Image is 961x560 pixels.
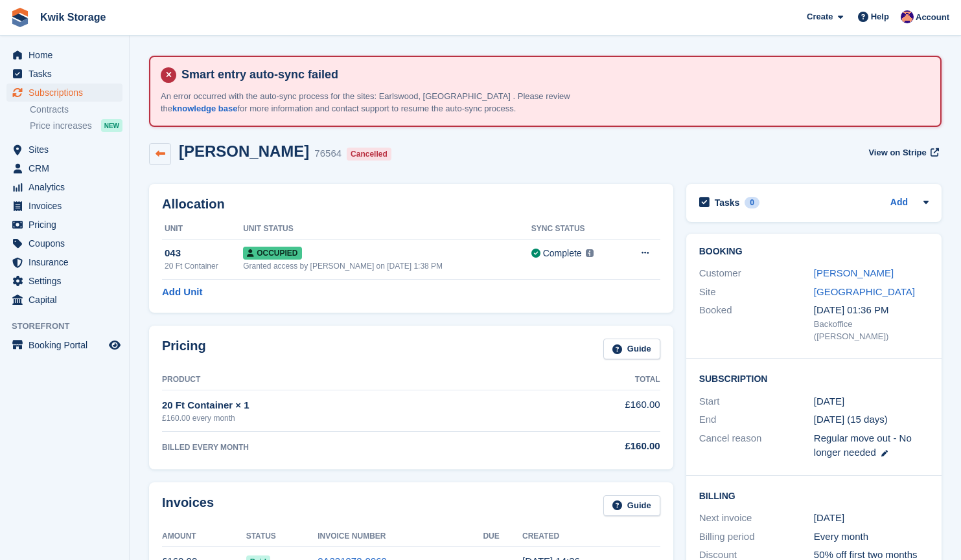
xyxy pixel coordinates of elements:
[162,412,517,424] div: £160.00 every month
[807,10,833,23] span: Create
[165,246,243,261] div: 043
[161,90,614,115] p: An error occurred with the auto-sync process for the sites: Earlswood, [GEOGRAPHIC_DATA] . Please...
[814,414,888,425] span: [DATE] (15 days)
[30,118,122,133] a: Price increases NEW
[29,336,106,354] span: Booking Portal
[543,247,582,260] div: Complete
[29,84,106,102] span: Subscriptions
[699,511,814,526] div: Next invoice
[814,318,929,343] div: Backoffice ([PERSON_NAME])
[517,370,660,390] th: Total
[176,67,930,82] h4: Smart entry auto-sync failed
[29,291,106,309] span: Capital
[29,46,106,64] span: Home
[483,526,522,547] th: Due
[165,260,243,272] div: 20 Ft Container
[814,267,894,278] a: [PERSON_NAME]
[715,197,740,208] h2: Tasks
[29,140,106,159] span: Sites
[699,266,814,281] div: Customer
[162,398,517,413] div: 20 Ft Container × 1
[29,253,106,271] span: Insurance
[814,394,844,409] time: 2025-03-12 01:00:00 UTC
[699,247,929,257] h2: Booking
[890,196,908,210] a: Add
[603,495,660,517] a: Guide
[243,260,531,272] div: Granted access by [PERSON_NAME] on [DATE] 1:38 PM
[699,285,814,300] div: Site
[6,234,122,252] a: menu
[162,219,243,240] th: Unit
[699,303,814,343] div: Booked
[6,84,122,102] a: menu
[6,65,122,83] a: menu
[29,197,106,215] span: Invoices
[6,272,122,290] a: menu
[243,247,301,260] span: Occupied
[6,253,122,271] a: menu
[871,10,889,23] span: Help
[162,370,517,390] th: Product
[162,197,660,212] h2: Allocation
[6,291,122,309] a: menu
[814,286,915,297] a: [GEOGRAPHIC_DATA]
[6,140,122,159] a: menu
[29,178,106,196] span: Analytics
[162,339,206,360] h2: Pricing
[814,530,929,544] div: Every month
[29,65,106,83] span: Tasks
[107,337,122,353] a: Preview store
[699,489,929,502] h2: Billing
[814,432,912,458] span: Regular move out - No longer needed
[745,197,759,208] div: 0
[29,234,106,252] span: Coupons
[901,10,914,23] img: Jade Stanley
[29,216,106,234] span: Pricing
[35,6,111,28] a: Kwik Storage
[699,394,814,409] div: Start
[522,526,660,547] th: Created
[586,249,594,257] img: icon-info-grey-7440780725fd019a000dd9b08b2336e03edf1995a4989e88bcd33f0948082b44.svg
[347,148,391,161] div: Cancelled
[30,120,92,132] span: Price increases
[172,104,237,113] a: knowledge base
[531,219,621,240] th: Sync Status
[6,46,122,64] a: menu
[162,285,202,300] a: Add Unit
[6,159,122,177] a: menu
[12,320,129,333] span: Storefront
[6,216,122,234] a: menu
[29,159,106,177] span: CRM
[101,119,122,132] div: NEW
[162,526,246,547] th: Amount
[603,339,660,360] a: Guide
[246,526,318,547] th: Status
[916,11,949,24] span: Account
[162,442,517,453] div: BILLED EVERY MONTH
[699,372,929,385] h2: Subscription
[699,412,814,427] div: End
[162,495,214,517] h2: Invoices
[243,219,531,240] th: Unit Status
[517,439,660,454] div: £160.00
[517,390,660,431] td: £160.00
[6,336,122,354] a: menu
[314,146,342,161] div: 76564
[6,197,122,215] a: menu
[10,8,30,27] img: stora-icon-8386f47178a22dfd0bd8f6a31ec36ba5ce8667c1dd55bd0f319d3a0aa187defe.svg
[868,146,926,159] span: View on Stripe
[6,178,122,196] a: menu
[30,104,122,116] a: Contracts
[699,431,814,460] div: Cancel reason
[814,511,929,526] div: [DATE]
[863,142,942,164] a: View on Stripe
[318,526,483,547] th: Invoice Number
[699,530,814,544] div: Billing period
[179,142,309,160] h2: [PERSON_NAME]
[29,272,106,290] span: Settings
[814,303,929,318] div: [DATE] 01:36 PM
